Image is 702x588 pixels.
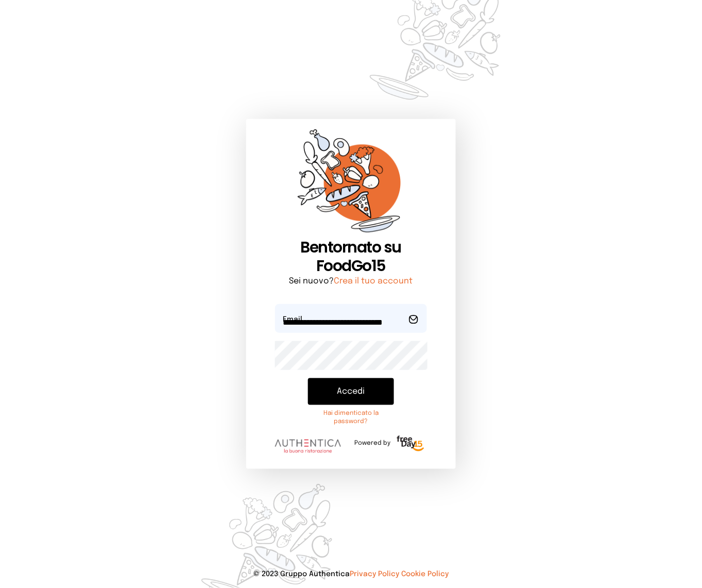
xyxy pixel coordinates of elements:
[308,409,395,426] a: Hai dimenticato la password?
[298,129,405,238] img: sticker-orange.65babaf.png
[401,571,449,578] a: Cookie Policy
[308,378,395,405] button: Accedi
[275,238,427,275] h1: Bentornato su FoodGo15
[334,277,413,285] a: Crea il tuo account
[275,275,427,288] p: Sei nuovo?
[354,439,390,447] span: Powered by
[275,440,341,453] img: logo.8f33a47.png
[16,569,686,580] p: © 2023 Gruppo Authentica
[395,434,427,455] img: logo-freeday.3e08031.png
[350,571,399,578] a: Privacy Policy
